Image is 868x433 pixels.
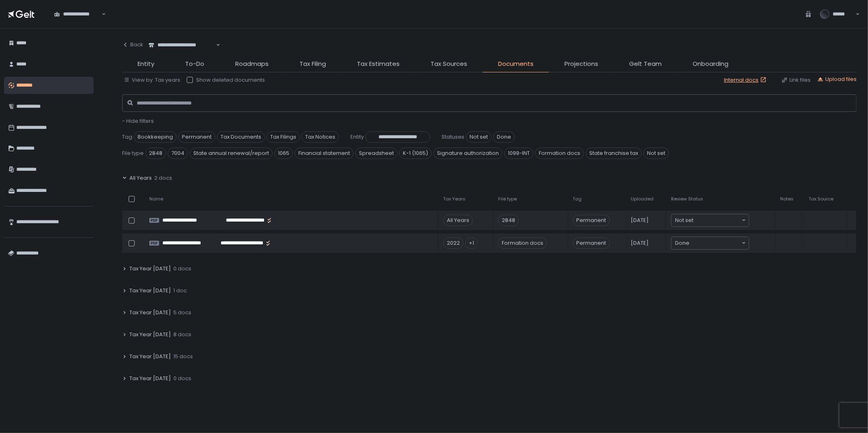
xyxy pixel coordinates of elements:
[443,237,464,249] div: 2022
[274,148,293,159] span: 1065
[498,196,517,202] span: File type
[350,133,364,141] span: Entity
[134,131,177,143] span: Bookkeeping
[173,265,191,272] span: 0 docs
[168,148,188,159] span: 7004
[399,148,432,159] span: K-1 (1065)
[693,59,728,69] span: Onboarding
[573,196,582,202] span: Tag
[643,148,669,159] span: Not set
[631,217,649,224] span: [DATE]
[129,331,171,338] span: Tax Year [DATE]
[573,215,610,226] span: Permanent
[675,216,693,224] span: Not set
[129,375,171,382] span: Tax Year [DATE]
[145,148,166,159] span: 2848
[267,131,300,143] span: Tax Filings
[535,148,584,159] span: Formation docs
[466,131,492,143] span: Not set
[122,37,143,53] button: Back
[122,150,144,157] span: File type
[300,59,326,69] span: Tax Filing
[173,287,187,294] span: 1 doc
[122,133,132,141] span: Tag
[173,353,193,360] span: 15 docs
[431,59,467,69] span: Tax Sources
[504,148,533,159] span: 1099-INT
[355,148,398,159] span: Spreadsheet
[493,131,515,143] span: Done
[149,196,163,202] span: Name
[631,239,649,247] span: [DATE]
[143,37,220,54] div: Search for option
[235,59,269,69] span: Roadmaps
[154,174,172,182] span: 2 docs
[173,375,191,382] span: 0 docs
[357,59,400,69] span: Tax Estimates
[129,353,171,360] span: Tax Year [DATE]
[190,148,273,159] span: State annual renewal/report
[129,174,152,182] span: All Years
[185,59,204,69] span: To-Do
[178,131,215,143] span: Permanent
[671,214,749,226] div: Search for option
[465,237,478,249] div: +1
[173,331,191,338] span: 8 docs
[671,196,703,202] span: Review Status
[693,216,741,224] input: Search for option
[124,76,180,84] button: View by: Tax years
[780,196,794,202] span: Notes
[122,117,154,125] button: - Hide filters
[724,76,768,84] a: Internal docs
[122,41,143,48] div: Back
[433,148,503,159] span: Signature authorization
[442,133,464,141] span: Statuses
[586,148,642,159] span: State franchise tax
[629,59,662,69] span: Gelt Team
[689,239,741,247] input: Search for option
[498,215,519,226] div: 2848
[671,237,749,249] div: Search for option
[129,265,171,272] span: Tax Year [DATE]
[138,59,154,69] span: Entity
[809,196,834,202] span: Tax Source
[302,131,339,143] span: Tax Notices
[781,76,811,84] button: Link files
[498,59,533,69] span: Documents
[129,287,171,294] span: Tax Year [DATE]
[173,309,191,316] span: 5 docs
[675,239,689,247] span: Done
[564,59,598,69] span: Projections
[129,309,171,316] span: Tax Year [DATE]
[498,237,547,249] div: Formation docs
[817,76,857,83] button: Upload files
[217,131,265,143] span: Tax Documents
[443,215,473,226] div: All Years
[573,237,610,249] span: Permanent
[631,196,654,202] span: Uploaded
[443,196,466,202] span: Tax Years
[295,148,354,159] span: Financial statement
[49,5,106,22] div: Search for option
